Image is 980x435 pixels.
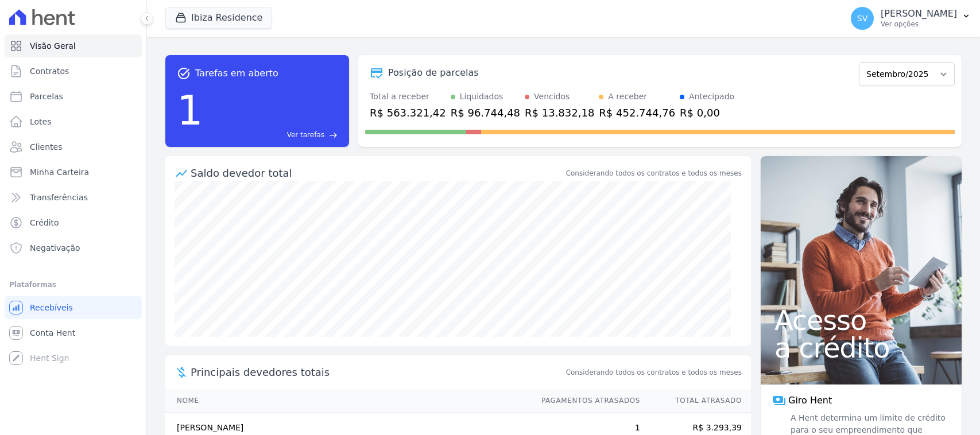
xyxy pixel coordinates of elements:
span: a crédito [774,334,948,362]
span: task_alt [177,67,191,80]
th: Nome [165,389,530,413]
span: east [329,131,338,139]
a: Negativação [5,236,142,259]
span: Contratos [30,65,69,77]
a: Lotes [5,110,142,133]
div: Antecipado [689,91,734,103]
a: Crédito [5,211,142,234]
p: Ver opções [881,20,957,29]
a: Contratos [5,60,142,83]
span: Giro Hent [788,394,832,407]
span: Negativação [30,242,80,254]
div: Posição de parcelas [388,66,479,80]
div: R$ 96.744,48 [451,105,520,121]
span: Minha Carteira [30,166,89,178]
span: Clientes [30,141,62,153]
div: 1 [177,80,203,140]
button: Ibiza Residence [165,7,272,29]
th: Total Atrasado [641,389,751,413]
div: R$ 0,00 [680,105,734,121]
div: Considerando todos os contratos e todos os meses [566,168,742,178]
span: Ver tarefas [287,130,324,140]
div: A receber [608,91,647,103]
a: Visão Geral [5,34,142,57]
span: Transferências [30,192,88,203]
div: Plataformas [9,278,137,292]
span: Considerando todos os contratos e todos os meses [566,367,742,378]
span: Crédito [30,217,59,228]
span: Recebíveis [30,302,73,313]
div: Total a receber [370,91,446,103]
a: Recebíveis [5,296,142,319]
a: Ver tarefas east [208,130,338,140]
p: [PERSON_NAME] [881,8,957,20]
div: Liquidados [460,91,503,103]
div: Saldo devedor total [191,165,564,181]
span: Parcelas [30,91,63,102]
span: SV [857,14,867,22]
a: Parcelas [5,85,142,108]
span: Acesso [774,306,948,334]
th: Pagamentos Atrasados [530,389,641,413]
a: Transferências [5,186,142,209]
a: Minha Carteira [5,161,142,184]
span: Tarefas em aberto [195,67,278,80]
button: SV [PERSON_NAME] Ver opções [842,2,980,34]
span: Principais devedores totais [191,364,564,380]
div: Vencidos [534,91,570,103]
a: Conta Hent [5,321,142,344]
span: Lotes [30,116,52,127]
div: R$ 452.744,76 [599,105,675,121]
a: Clientes [5,135,142,158]
div: R$ 563.321,42 [370,105,446,121]
span: Conta Hent [30,327,75,339]
div: R$ 13.832,18 [525,105,594,121]
span: Visão Geral [30,40,76,52]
